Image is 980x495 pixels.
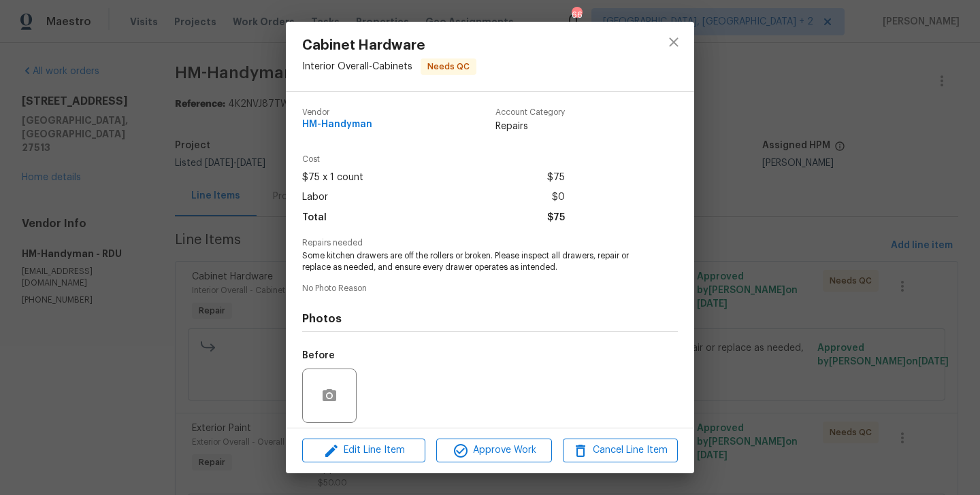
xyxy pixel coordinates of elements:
span: $75 x 1 count [302,168,363,188]
span: Repairs needed [302,239,678,247]
span: Approve Work [440,442,547,459]
span: $75 [547,168,565,188]
span: Cabinet Hardware [302,38,476,53]
span: $75 [547,208,565,228]
span: Some kitchen drawers are off the rollers or broken. Please inspect all drawers, repair or replace... [302,250,640,273]
span: Cancel Line Item [567,442,674,459]
span: No Photo Reason [302,284,678,293]
span: Total [302,208,327,228]
span: Cost [302,155,565,164]
span: $0 [552,188,565,207]
button: Approve Work [436,439,551,462]
div: 66 [572,8,581,22]
h5: Before [302,351,335,360]
span: Interior Overall - Cabinets [302,62,412,71]
span: Vendor [302,108,372,117]
h4: Photos [302,312,678,326]
span: Edit Line Item [306,442,421,459]
span: Repairs [495,120,565,133]
span: Account Category [495,108,565,117]
button: close [657,26,690,58]
button: Cancel Line Item [563,439,678,462]
button: Edit Line Item [302,439,425,462]
span: HM-Handyman [302,120,372,130]
span: Needs QC [422,60,475,73]
span: Labor [302,188,328,207]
